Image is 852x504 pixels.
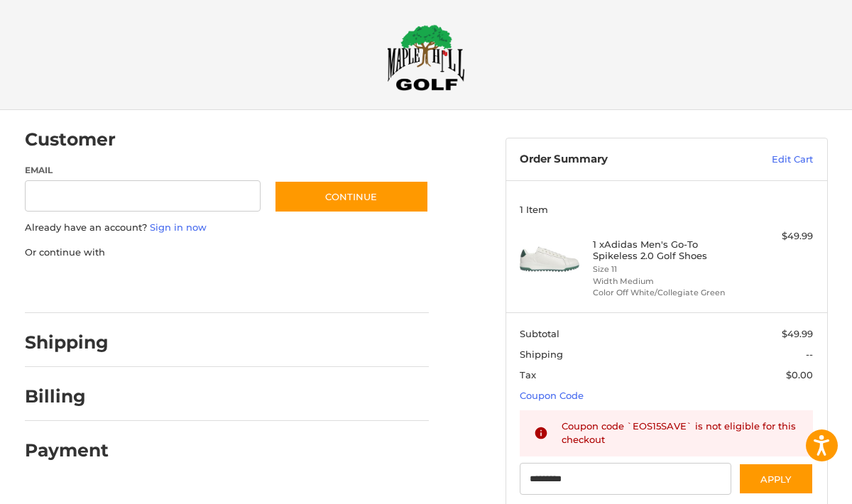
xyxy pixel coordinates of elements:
[261,273,367,299] iframe: PayPal-venmo
[387,24,465,91] img: Maple Hill Golf
[274,180,429,213] button: Continue
[719,153,813,167] a: Edit Cart
[740,229,813,243] div: $49.99
[520,390,584,401] a: Coupon Code
[25,246,429,260] p: Or continue with
[786,369,813,380] span: $0.00
[806,349,813,360] span: --
[593,263,736,275] li: Size 11
[520,349,563,360] span: Shipping
[738,463,814,495] button: Apply
[25,164,261,177] label: Email
[520,369,536,380] span: Tax
[520,328,559,339] span: Subtotal
[150,221,207,233] a: Sign in now
[20,273,126,299] iframe: PayPal-paypal
[593,287,736,299] li: Color Off White/Collegiate Green
[562,420,799,447] div: Coupon code `EOS15SAVE` is not eligible for this checkout
[593,239,736,262] h4: 1 x Adidas Men's Go-To Spikeless 2.0 Golf Shoes
[25,332,109,354] h2: Shipping
[520,463,731,495] input: Gift Certificate or Coupon Code
[25,128,116,150] h2: Customer
[25,385,108,407] h2: Billing
[25,221,429,235] p: Already have an account?
[782,328,813,339] span: $49.99
[593,275,736,287] li: Width Medium
[520,153,719,167] h3: Order Summary
[520,204,813,215] h3: 1 Item
[25,439,109,461] h2: Payment
[141,273,247,299] iframe: PayPal-paylater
